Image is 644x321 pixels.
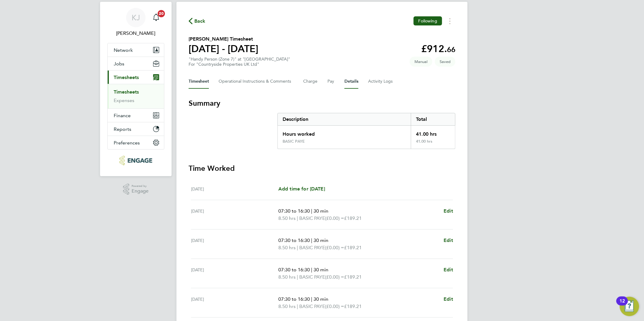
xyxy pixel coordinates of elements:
span: 30 min [314,208,328,214]
span: | [297,245,298,250]
span: 07:30 to 16:30 [278,296,310,302]
button: Finance [108,109,164,122]
img: northbuildrecruit-logo-retina.png [119,156,152,165]
button: Network [108,43,164,57]
span: Add time for [DATE] [278,186,325,192]
a: 20 [150,8,162,27]
a: Add time for [DATE] [278,185,325,193]
button: Back [189,17,206,25]
span: Edit [444,208,453,214]
span: | [297,274,298,280]
div: 41.00 hrs [411,139,455,149]
div: Summary [277,113,455,149]
span: (£0.00) = [325,245,344,250]
span: BASIC PAYE [299,273,325,281]
span: BASIC PAYE [299,215,325,222]
span: KJ [132,14,140,22]
button: Charge [303,74,318,89]
span: 30 min [314,267,328,273]
span: BASIC PAYE [299,244,325,251]
button: Timesheets Menu [444,16,455,26]
a: Timesheets [114,89,139,95]
span: Back [194,18,206,25]
span: Edit [444,237,453,243]
div: "Handy Person (Zone 7)" at "[GEOGRAPHIC_DATA]" [189,57,290,67]
span: 8.50 hrs [278,245,296,250]
span: 8.50 hrs [278,215,296,221]
a: Go to home page [107,156,164,165]
span: This timesheet was manually created. [410,57,432,67]
span: | [311,296,312,302]
span: Timesheets [114,74,139,80]
span: Finance [114,113,131,118]
span: Edit [444,267,453,273]
span: Powered by [132,184,149,189]
app-decimal: £912. [421,43,455,55]
h1: [DATE] - [DATE] [189,43,258,55]
div: [DATE] [191,207,278,222]
div: BASIC PAYE [283,139,305,144]
div: Description [278,113,411,125]
button: Open Resource Center, 12 new notifications [620,297,639,316]
div: [DATE] [191,237,278,251]
div: Total [411,113,455,125]
span: 30 min [314,296,328,302]
span: 20 [158,10,165,17]
div: 41.00 hrs [411,126,455,139]
span: | [297,215,298,221]
button: Operational Instructions & Comments [219,74,293,89]
span: Edit [444,296,453,302]
div: For "Countryside Properties UK Ltd" [189,62,290,67]
span: Engage [132,189,149,194]
h3: Summary [189,98,455,108]
span: (£0.00) = [325,274,344,280]
button: Preferences [108,136,164,149]
span: (£0.00) = [325,215,344,221]
a: KJ[PERSON_NAME] [107,8,164,37]
span: Following [418,18,437,24]
span: BASIC PAYE [299,303,325,310]
div: Timesheets [108,84,164,108]
span: | [311,267,312,273]
span: Reports [114,126,131,132]
button: Following [414,16,442,25]
h3: Time Worked [189,164,455,173]
nav: Main navigation [100,2,172,176]
span: 8.50 hrs [278,274,296,280]
button: Details [344,74,358,89]
span: | [311,208,312,214]
a: Edit [444,266,453,273]
span: 66 [447,45,455,54]
span: £189.21 [344,274,362,280]
div: [DATE] [191,266,278,281]
span: £189.21 [344,303,362,309]
span: | [297,303,298,309]
button: Activity Logs [368,74,394,89]
span: (£0.00) = [325,303,344,309]
div: 12 [619,301,625,309]
button: Reports [108,122,164,136]
span: £189.21 [344,245,362,250]
a: Powered byEngage [123,184,149,195]
span: Kirsty Jones [107,30,164,37]
button: Pay [327,74,335,89]
button: Timesheet [189,74,209,89]
button: Timesheets [108,71,164,84]
a: Edit [444,207,453,215]
span: £189.21 [344,215,362,221]
h2: [PERSON_NAME] Timesheet [189,35,258,43]
a: Edit [444,237,453,244]
div: [DATE] [191,185,278,193]
a: Edit [444,296,453,303]
span: This timesheet is Saved. [435,57,455,67]
span: 07:30 to 16:30 [278,237,310,243]
span: Jobs [114,61,124,67]
span: 8.50 hrs [278,303,296,309]
div: [DATE] [191,296,278,310]
button: Jobs [108,57,164,70]
a: Expenses [114,98,134,103]
span: Preferences [114,140,140,146]
div: Hours worked [278,126,411,139]
span: 07:30 to 16:30 [278,267,310,273]
span: 07:30 to 16:30 [278,208,310,214]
